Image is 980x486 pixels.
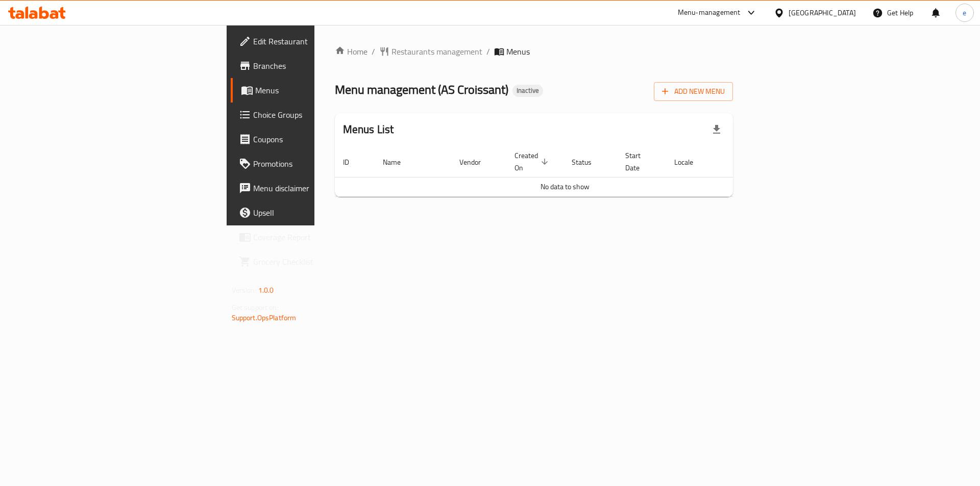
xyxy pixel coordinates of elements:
[379,45,482,58] a: Restaurants management
[662,85,725,98] span: Add New Menu
[232,311,297,324] a: Support.OpsPlatform
[231,176,390,200] a: Menu disclaimer
[335,78,508,101] span: Menu management ( AS Croissant )
[232,284,257,297] span: Version:
[231,29,390,54] a: Edit Restaurant
[231,127,390,151] a: Coupons
[719,146,795,177] th: Actions
[383,156,414,168] span: Name
[572,156,605,168] span: Status
[231,103,390,127] a: Choice Groups
[231,78,390,103] a: Menus
[514,149,551,174] span: Created On
[253,133,382,145] span: Coupons
[789,7,856,18] div: [GEOGRAPHIC_DATA]
[231,225,390,249] a: Coverage Report
[231,200,390,225] a: Upsell
[231,249,390,274] a: Grocery Checklist
[625,149,654,174] span: Start Date
[486,45,490,58] li: /
[335,146,795,197] table: enhanced table
[506,45,530,58] span: Menus
[391,45,482,58] span: Restaurants management
[253,35,382,47] span: Edit Restaurant
[231,151,390,176] a: Promotions
[335,45,733,58] nav: breadcrumb
[232,301,279,314] span: Get support on:
[253,231,382,243] span: Coverage Report
[704,117,729,142] div: Export file
[253,255,382,268] span: Grocery Checklist
[253,60,382,72] span: Branches
[258,284,274,297] span: 1.0.0
[459,156,494,168] span: Vendor
[253,182,382,194] span: Menu disclaimer
[678,7,741,19] div: Menu-management
[343,156,362,168] span: ID
[674,156,706,168] span: Locale
[253,158,382,170] span: Promotions
[231,54,390,78] a: Branches
[343,122,394,137] h2: Menus List
[541,180,590,193] span: No data to show
[654,82,733,101] button: Add New Menu
[255,84,382,96] span: Menus
[253,207,382,219] span: Upsell
[963,7,966,18] span: e
[512,85,543,97] div: Inactive
[253,109,382,121] span: Choice Groups
[512,86,543,95] span: Inactive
